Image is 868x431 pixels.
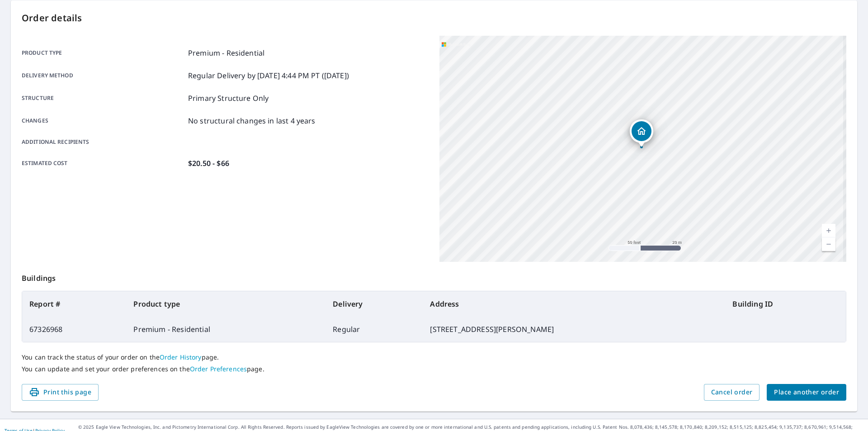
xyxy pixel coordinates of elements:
p: Delivery method [22,70,184,81]
button: Cancel order [704,384,760,401]
a: Order Preferences [190,365,247,373]
p: Structure [22,93,184,104]
button: Place another order [767,384,846,401]
div: Dropped pin, building 1, Residential property, 3606 Lindholm Rd Cleveland, OH 44120 [630,119,653,147]
span: Print this page [29,387,91,398]
th: Building ID [725,291,846,317]
p: Estimated cost [22,158,184,169]
th: Address [423,291,725,317]
p: Premium - Residential [188,47,264,58]
td: 67326968 [22,317,126,342]
p: Additional recipients [22,138,184,146]
td: Premium - Residential [126,317,325,342]
a: Order History [160,353,202,361]
p: Primary Structure Only [188,93,269,104]
td: [STREET_ADDRESS][PERSON_NAME] [423,317,725,342]
span: Place another order [774,387,839,398]
th: Report # [22,291,126,317]
p: $20.50 - $66 [188,158,229,169]
p: You can track the status of your order on the page. [22,353,846,361]
td: Regular [325,317,423,342]
p: Order details [22,11,846,25]
p: Changes [22,115,184,126]
a: Current Level 19, Zoom Out [822,237,835,251]
a: Current Level 19, Zoom In [822,224,835,237]
p: Regular Delivery by [DATE] 4:44 PM PT ([DATE]) [188,70,349,81]
p: Buildings [22,262,846,291]
p: No structural changes in last 4 years [188,115,316,126]
th: Product type [126,291,325,317]
span: Cancel order [711,387,753,398]
button: Print this page [22,384,99,401]
p: Product type [22,47,184,58]
th: Delivery [325,291,423,317]
p: You can update and set your order preferences on the page. [22,365,846,373]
